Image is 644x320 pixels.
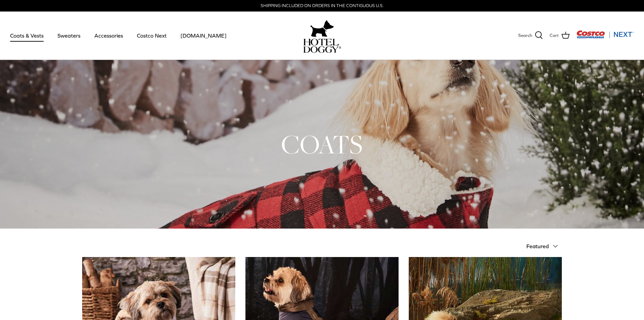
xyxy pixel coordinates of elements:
[550,31,570,40] a: Cart
[526,239,562,254] button: Featured
[88,24,129,47] a: Accessories
[51,24,87,47] a: Sweaters
[303,18,341,53] a: hoteldoggy.com hoteldoggycom
[174,24,233,47] a: [DOMAIN_NAME]
[550,32,559,39] span: Cart
[518,32,532,39] span: Search
[576,35,634,40] a: Visit Costco Next
[518,31,543,40] a: Search
[576,30,634,39] img: Costco Next
[526,243,549,249] span: Featured
[82,128,562,161] h1: COATS
[310,18,334,39] img: hoteldoggy.com
[303,39,341,53] img: hoteldoggycom
[4,24,50,47] a: Coats & Vests
[131,24,173,47] a: Costco Next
